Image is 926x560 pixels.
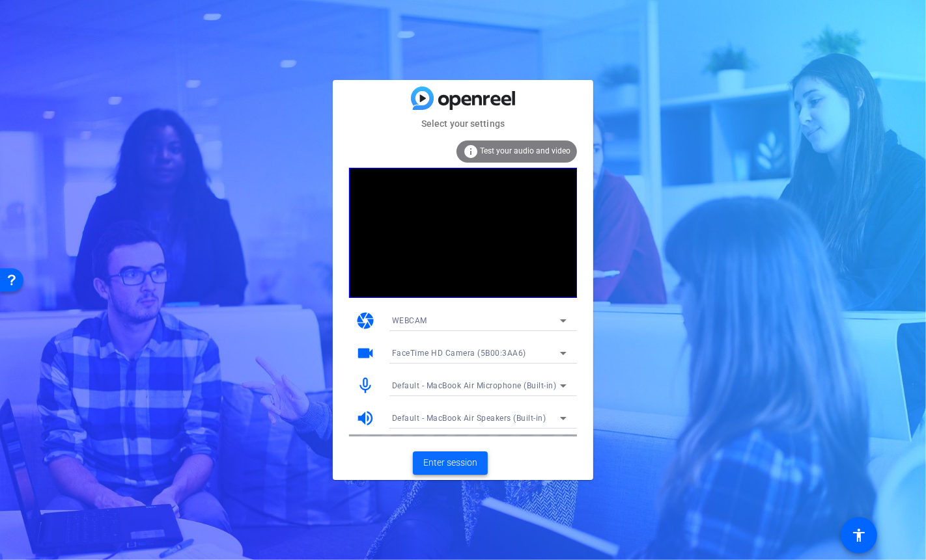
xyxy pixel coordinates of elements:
[356,376,375,395] mat-icon: mic_none
[356,311,375,330] mat-icon: camera
[392,381,557,390] span: Default - MacBook Air Microphone (Built-in)
[423,456,477,470] span: Enter session
[392,349,526,358] span: FaceTime HD Camera (5B00:3AA6)
[356,343,375,363] mat-icon: videocam
[356,408,375,428] mat-icon: volume_up
[413,451,488,475] button: Enter session
[480,146,570,155] span: Test your audio and video
[851,527,867,543] mat-icon: accessibility
[411,87,515,109] img: blue-gradient.svg
[333,116,593,131] mat-card-subtitle: Select your settings
[392,316,427,325] span: WEBCAM
[463,144,479,159] mat-icon: info
[392,414,546,423] span: Default - MacBook Air Speakers (Built-in)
